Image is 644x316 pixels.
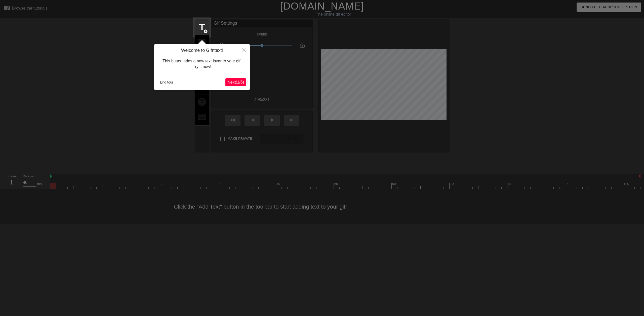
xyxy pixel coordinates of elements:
button: Next [225,78,246,86]
div: This button adds a new text layer to your gif. Try it now! [158,53,246,75]
span: Next ( 1 / 6 ) [227,80,244,84]
h4: Welcome to Gifntext! [158,48,246,53]
button: End tour [158,78,175,86]
button: Close [239,44,250,56]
